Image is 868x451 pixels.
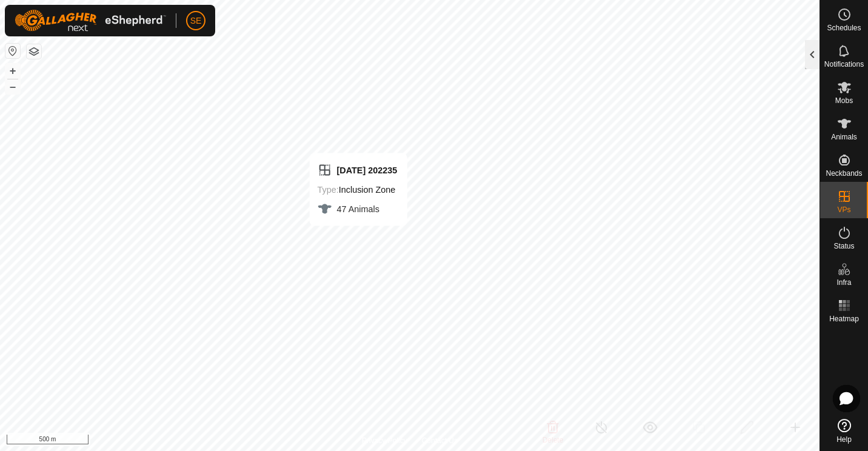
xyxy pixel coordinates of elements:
button: – [5,79,20,94]
a: Privacy Policy [362,435,407,446]
span: Mobs [835,97,853,104]
span: SE [190,15,202,27]
span: Notifications [824,61,864,68]
span: Neckbands [826,170,862,177]
button: Map Layers [27,44,41,59]
span: Schedules [827,24,861,32]
span: Heatmap [829,315,859,322]
span: VPs [837,206,850,213]
span: Help [836,436,852,443]
a: Contact Us [422,435,458,446]
div: [DATE] 202235 [318,163,398,178]
div: 47 Animals [318,202,398,216]
button: + [5,64,20,78]
span: Status [833,242,854,250]
button: Reset Map [5,44,20,58]
div: Inclusion Zone [318,182,398,197]
span: Infra [836,279,851,286]
img: Gallagher Logo [15,10,166,32]
span: Animals [831,133,857,141]
a: Help [820,414,868,448]
label: Type: [318,185,339,195]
